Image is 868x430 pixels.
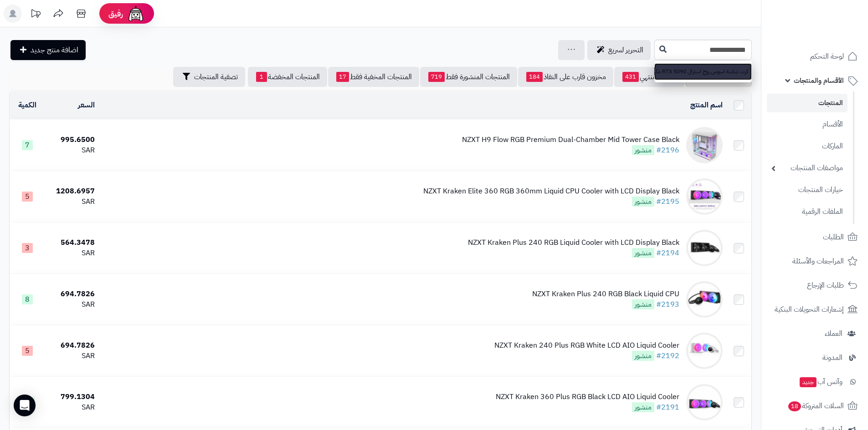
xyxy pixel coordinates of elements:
a: المنتجات المنشورة فقط719 [420,67,517,87]
span: 5 [22,346,33,356]
a: الملفات الرقمية [767,202,847,222]
button: تصفية المنتجات [173,67,245,87]
div: Open Intercom Messenger [14,395,36,416]
a: الكمية [18,100,36,111]
a: مخزون قارب على النفاذ184 [518,67,613,87]
span: جديد [800,377,817,387]
a: تحديثات المنصة [24,5,47,25]
a: المراجعات والأسئلة [767,250,863,272]
a: اسم المنتج [690,100,723,111]
img: logo-2.png [806,25,859,45]
img: NZXT Kraken 240 Plus RGB White LCD AIO Liquid Cooler [686,333,723,369]
img: NZXT H9 Flow RGB Premium Dual-Chamber Mid Tower Case Black [686,127,723,163]
span: 1 [256,72,267,82]
span: منشور [632,248,654,258]
div: SAR [48,402,95,413]
span: تصفية المنتجات [194,71,238,82]
div: SAR [48,248,95,258]
a: الأقسام [767,115,847,134]
div: NZXT Kraken Plus 240 RGB Liquid Cooler with LCD Display Black [468,238,679,248]
span: منشور [632,402,654,412]
a: العملاء [767,323,863,344]
div: SAR [48,197,95,207]
a: وآتس آبجديد [767,371,863,393]
span: إشعارات التحويلات البنكية [775,303,844,316]
img: NZXT Kraken 360 Plus RGB Black LCD AIO Liquid Cooler [686,384,723,420]
img: NZXT Kraken Plus 240 RGB Black Liquid CPU [686,281,723,318]
span: التحرير لسريع [608,45,643,56]
a: السعر [78,100,95,111]
span: منشور [632,145,654,155]
a: الطلبات [767,226,863,248]
span: اضافة منتج جديد [31,45,78,56]
span: رفيق [108,8,123,19]
span: طلبات الإرجاع [807,279,844,292]
div: 995.6500 [48,135,95,145]
span: 7 [22,140,33,150]
a: #2195 [656,196,679,207]
a: إشعارات التحويلات البنكية [767,298,863,320]
a: الماركات [767,137,847,156]
a: اضافة منتج جديد [10,40,86,60]
div: NZXT Kraken Plus 240 RGB Black Liquid CPU [532,289,679,299]
span: 5 [22,192,33,202]
span: 18 [788,401,801,411]
a: لوحة التحكم [767,46,863,67]
span: 719 [428,72,445,82]
a: #2192 [656,350,679,361]
a: #2193 [656,299,679,310]
a: المدونة [767,347,863,369]
a: مواصفات المنتجات [767,158,847,178]
div: SAR [48,299,95,310]
div: SAR [48,351,95,361]
div: NZXT H9 Flow RGB Premium Dual-Chamber Mid Tower Case Black [462,135,679,145]
a: التحرير لسريع [587,40,651,60]
a: #2196 [656,145,679,156]
a: خيارات المنتجات [767,180,847,200]
span: 3 [22,243,33,253]
a: المنتجات المخفضة1 [248,67,327,87]
a: #2191 [656,402,679,413]
span: 431 [622,72,639,82]
span: السلات المتروكة [787,400,844,412]
div: 564.3478 [48,238,95,248]
span: 17 [336,72,349,82]
a: كرت شاشة اسوس روج استرال RTX 5090 مكسور السرعة OC اصدار ذهب ROG Astral RTX 5090 Dhahab [654,63,752,80]
div: NZXT Kraken 360 Plus RGB Black LCD AIO Liquid Cooler [496,392,679,402]
a: المنتجات المخفية فقط17 [328,67,419,87]
div: SAR [48,145,95,156]
a: السلات المتروكة18 [767,395,863,417]
div: 694.7826 [48,289,95,299]
img: NZXT Kraken Plus 240 RGB Liquid Cooler with LCD Display Black [686,230,723,266]
img: ai-face.png [127,5,145,23]
div: 694.7826 [48,340,95,351]
a: المنتجات [767,94,847,112]
div: 799.1304 [48,392,95,402]
span: العملاء [825,327,842,340]
span: منشور [632,197,654,207]
span: 184 [526,72,543,82]
span: المراجعات والأسئلة [792,255,844,268]
span: الأقسام والمنتجات [794,74,844,87]
div: 1208.6957 [48,186,95,197]
span: الطلبات [823,231,844,243]
span: منشور [632,299,654,309]
div: NZXT Kraken Elite 360 RGB 360mm Liquid CPU Cooler with LCD Display Black [423,186,679,197]
img: NZXT Kraken Elite 360 RGB 360mm Liquid CPU Cooler with LCD Display Black [686,178,723,215]
span: منشور [632,351,654,361]
span: 8 [22,294,33,304]
a: #2194 [656,248,679,258]
a: طلبات الإرجاع [767,274,863,296]
div: NZXT Kraken 240 Plus RGB White LCD AIO Liquid Cooler [494,340,679,351]
span: وآتس آب [799,375,842,388]
span: المدونة [822,351,842,364]
span: لوحة التحكم [810,50,844,63]
a: مخزون منتهي431 [614,67,684,87]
